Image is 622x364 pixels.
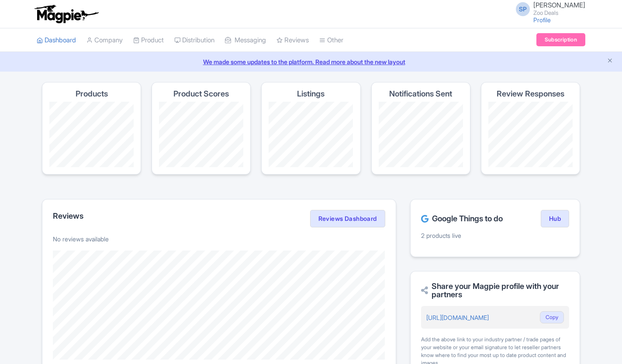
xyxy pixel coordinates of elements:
h2: Google Things to do [421,214,503,223]
p: No reviews available [53,234,385,244]
h2: Share your Magpie profile with your partners [421,282,569,299]
h4: Review Responses [497,89,564,98]
a: Other [319,28,343,52]
a: Distribution [174,28,214,52]
a: Product [133,28,164,52]
a: Reviews Dashboard [310,210,385,227]
a: Reviews [276,28,309,52]
h4: Products [76,89,108,98]
h2: Reviews [53,212,83,220]
h4: Product Scores [173,89,229,98]
a: Hub [541,210,569,227]
button: Close announcement [607,56,613,66]
h4: Listings [297,89,325,98]
h4: Notifications Sent [389,89,452,98]
span: [PERSON_NAME] [533,1,585,9]
a: Subscription [536,33,585,46]
a: Profile [533,16,551,24]
span: SP [516,2,530,16]
a: SP [PERSON_NAME] Zoo Deals [511,2,585,16]
a: Dashboard [37,28,76,52]
small: Zoo Deals [533,10,585,16]
a: We made some updates to the platform. Read more about the new layout [5,57,617,66]
img: logo-ab69f6fb50320c5b225c76a69d11143b.png [32,4,100,24]
p: 2 products live [421,231,569,240]
a: [URL][DOMAIN_NAME] [426,314,489,321]
a: Messaging [225,28,266,52]
button: Copy [540,311,564,323]
a: Company [86,28,123,52]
